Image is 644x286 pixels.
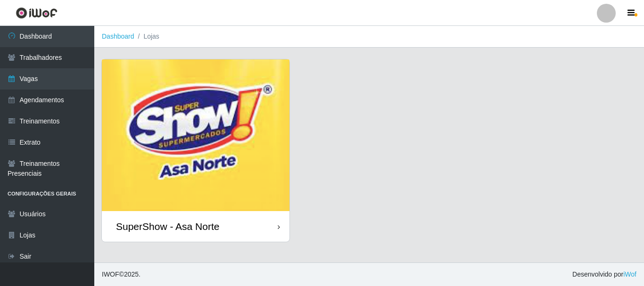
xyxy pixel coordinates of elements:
img: CoreUI Logo [16,7,58,19]
img: cardImg [102,59,289,211]
nav: breadcrumb [94,26,644,48]
div: SuperShow - Asa Norte [116,221,219,232]
li: Lojas [134,32,159,41]
a: iWof [623,270,636,278]
span: IWOF [102,270,119,278]
a: Dashboard [102,33,134,40]
span: Desenvolvido por [572,270,636,279]
span: © 2025 . [102,270,140,279]
a: SuperShow - Asa Norte [102,59,289,242]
